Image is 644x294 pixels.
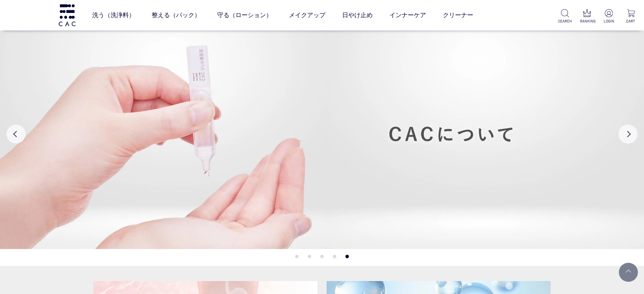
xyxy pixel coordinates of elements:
[320,255,324,258] button: 3 of 5
[333,255,336,258] button: 4 of 5
[580,18,594,24] p: RANKING
[624,18,638,24] p: CART
[618,125,638,144] button: Next
[443,5,473,26] a: クリーナー
[346,255,349,258] button: 5 of 5
[602,9,616,24] a: LOGIN
[389,5,426,26] a: インナーケア
[558,9,572,24] a: SEARCH
[58,4,77,26] img: logo
[6,125,26,144] button: Previous
[558,18,572,24] p: SEARCH
[217,5,272,26] a: 守る（ローション）
[289,5,325,26] a: メイクアップ
[580,9,594,24] a: RANKING
[624,9,638,24] a: CART
[152,5,200,26] a: 整える（パック）
[295,255,299,258] button: 1 of 5
[92,5,135,26] a: 洗う（洗浄料）
[308,255,311,258] button: 2 of 5
[342,5,373,26] a: 日やけ止め
[602,18,616,24] p: LOGIN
